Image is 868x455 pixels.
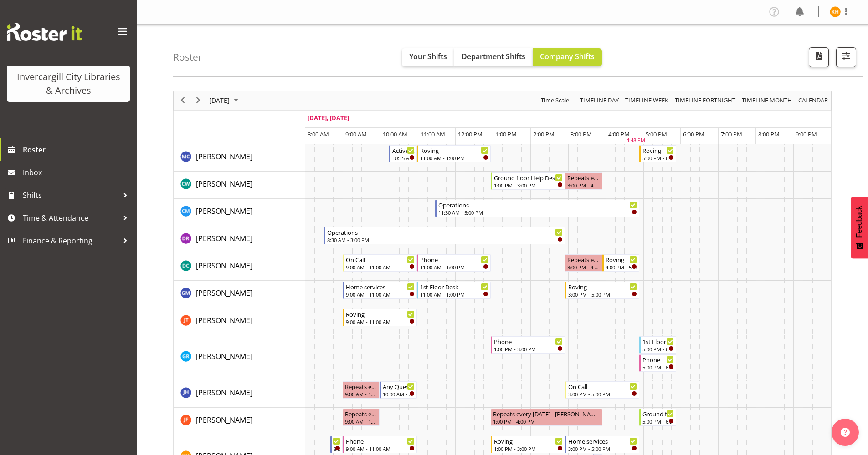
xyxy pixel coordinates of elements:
[343,381,380,399] div: Jillian Hunter"s event - Repeats every tuesday - Jillian Hunter Begin From Tuesday, October 7, 20...
[539,95,571,106] button: Time Scale
[174,226,305,253] td: Debra Robinson resource
[565,254,602,272] div: Donald Cunningham"s event - Repeats every tuesday - Donald Cunningham Begin From Tuesday, October...
[567,263,600,271] div: 3:00 PM - 4:00 PM
[493,418,600,425] div: 1:00 PM - 4:00 PM
[639,336,676,354] div: Grace Roscoe-Squires"s event - 1st Floor Desk Begin From Tuesday, October 7, 2025 at 5:00:00 PM G...
[330,436,343,453] div: Kaela Harley"s event - Newspapers Begin From Tuesday, October 7, 2025 at 8:40:00 AM GMT+13:00 End...
[380,381,416,399] div: Jillian Hunter"s event - Any Questions Begin From Tuesday, October 7, 2025 at 10:00:00 AM GMT+13:...
[345,382,377,391] div: Repeats every [DATE] - [PERSON_NAME]
[435,200,639,217] div: Cindy Mulrooney"s event - Operations Begin From Tuesday, October 7, 2025 at 11:30:00 AM GMT+13:00...
[495,130,517,138] span: 1:00 PM
[327,236,563,243] div: 8:30 AM - 3:00 PM
[196,261,252,271] span: [PERSON_NAME]
[809,47,829,67] button: Download a PDF of the roster for the current day
[174,281,305,308] td: Gabriel McKay Smith resource
[420,291,489,298] div: 11:00 AM - 1:00 PM
[565,381,639,399] div: Jillian Hunter"s event - On Call Begin From Tuesday, October 7, 2025 at 3:00:00 PM GMT+13:00 Ends...
[639,145,676,162] div: Aurora Catu"s event - Roving Begin From Tuesday, October 7, 2025 at 5:00:00 PM GMT+13:00 Ends At ...
[568,291,637,298] div: 3:00 PM - 5:00 PM
[639,409,676,426] div: Joanne Forbes"s event - Ground floor Help Desk Begin From Tuesday, October 7, 2025 at 5:00:00 PM ...
[494,445,563,452] div: 1:00 PM - 3:00 PM
[642,337,674,346] div: 1st Floor Desk
[174,144,305,172] td: Aurora Catu resource
[308,130,329,138] span: 8:00 AM
[196,288,252,298] span: [PERSON_NAME]
[568,445,637,452] div: 3:00 PM - 5:00 PM
[567,182,600,189] div: 3:00 PM - 4:00 PM
[392,154,415,162] div: 10:15 AM - 11:00 AM
[568,382,637,391] div: On Call
[491,436,565,453] div: Kaela Harley"s event - Roving Begin From Tuesday, October 7, 2025 at 1:00:00 PM GMT+13:00 Ends At...
[721,130,742,138] span: 7:00 PM
[206,91,244,110] div: October 7, 2025
[642,409,674,418] div: Ground floor Help Desk
[568,282,637,291] div: Roving
[196,179,252,189] span: [PERSON_NAME]
[346,436,415,445] div: Phone
[494,182,563,189] div: 1:00 PM - 3:00 PM
[462,51,525,61] span: Department Shifts
[16,70,121,97] div: Invercargill City Libraries & Archives
[346,309,415,318] div: Roving
[308,114,349,122] span: [DATE], [DATE]
[494,436,563,445] div: Roving
[606,255,637,264] div: Roving
[196,233,252,243] span: [PERSON_NAME]
[196,233,252,244] a: [PERSON_NAME]
[177,95,189,106] button: Previous
[174,335,305,380] td: Grace Roscoe-Squires resource
[392,146,415,155] div: Active Rhyming
[568,390,637,398] div: 3:00 PM - 5:00 PM
[174,199,305,226] td: Cindy Mulrooney resource
[540,95,570,106] span: Time Scale
[324,227,565,244] div: Debra Robinson"s event - Operations Begin From Tuesday, October 7, 2025 at 8:30:00 AM GMT+13:00 E...
[346,282,415,291] div: Home services
[796,130,817,138] span: 9:00 PM
[758,130,780,138] span: 8:00 PM
[196,415,252,425] span: [PERSON_NAME]
[196,206,252,217] a: [PERSON_NAME]
[23,143,132,157] span: Roster
[196,415,252,425] a: [PERSON_NAME]
[196,315,252,326] a: [PERSON_NAME]
[674,95,736,106] span: Timeline Fortnight
[417,145,491,162] div: Aurora Catu"s event - Roving Begin From Tuesday, October 7, 2025 at 11:00:00 AM GMT+13:00 Ends At...
[346,291,415,298] div: 9:00 AM - 11:00 AM
[642,345,674,353] div: 5:00 PM - 6:00 PM
[568,436,637,445] div: Home services
[196,315,252,325] span: [PERSON_NAME]
[174,408,305,435] td: Joanne Forbes resource
[836,47,856,67] button: Filter Shifts
[533,48,602,66] button: Company Shifts
[565,172,602,190] div: Catherine Wilson"s event - Repeats every tuesday - Catherine Wilson Begin From Tuesday, October 7...
[420,146,489,155] div: Roving
[346,318,415,325] div: 9:00 AM - 11:00 AM
[491,409,602,426] div: Joanne Forbes"s event - Repeats every tuesday - Joanne Forbes Begin From Tuesday, October 7, 2025...
[565,436,639,453] div: Kaela Harley"s event - Home services Begin From Tuesday, October 7, 2025 at 3:00:00 PM GMT+13:00 ...
[642,418,674,425] div: 5:00 PM - 6:00 PM
[409,51,447,61] span: Your Shifts
[493,409,600,418] div: Repeats every [DATE] - [PERSON_NAME]
[23,234,118,248] span: Finance & Reporting
[602,254,639,272] div: Donald Cunningham"s event - Roving Begin From Tuesday, October 7, 2025 at 4:00:00 PM GMT+13:00 En...
[533,130,555,138] span: 2:00 PM
[646,130,667,138] span: 5:00 PM
[540,51,595,61] span: Company Shifts
[174,172,305,199] td: Catherine Wilson resource
[196,206,252,216] span: [PERSON_NAME]
[741,95,793,106] span: Timeline Month
[346,445,415,452] div: 9:00 AM - 11:00 AM
[192,95,205,106] button: Next
[494,173,563,182] div: Ground floor Help Desk
[627,136,645,144] div: 4:48 PM
[196,178,252,189] a: [PERSON_NAME]
[196,260,252,271] a: [PERSON_NAME]
[173,52,202,62] h4: Roster
[345,418,377,425] div: 9:00 AM - 10:00 AM
[797,95,830,106] button: Month
[420,263,489,271] div: 11:00 AM - 1:00 PM
[23,188,118,202] span: Shifts
[383,130,407,138] span: 10:00 AM
[740,95,794,106] button: Timeline Month
[345,130,367,138] span: 9:00 AM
